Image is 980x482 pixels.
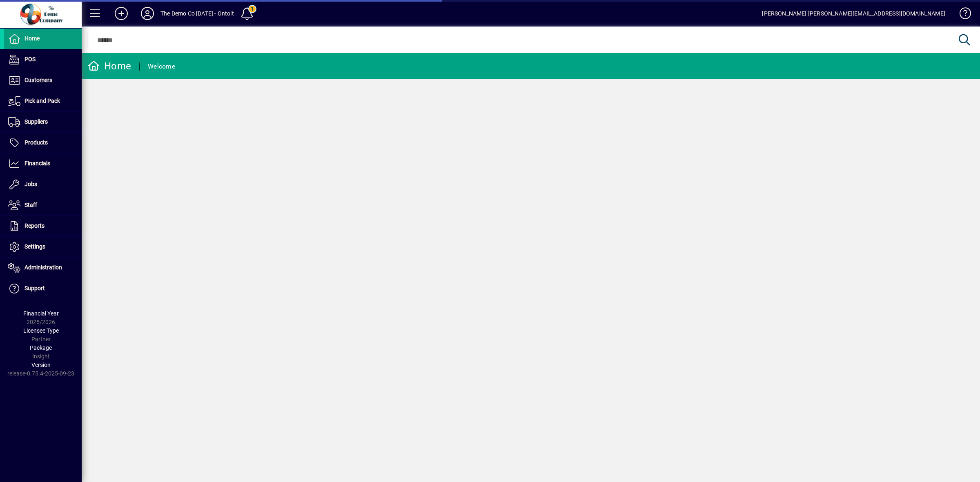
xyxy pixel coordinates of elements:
[4,278,82,299] a: Support
[30,344,52,351] span: Package
[108,6,134,21] button: Add
[4,258,82,278] a: Administration
[24,160,50,167] span: Financials
[4,216,82,236] a: Reports
[24,202,37,208] span: Staff
[23,327,59,334] span: Licensee Type
[24,77,52,83] span: Customers
[4,195,82,215] a: Staff
[24,139,48,146] span: Products
[24,98,60,104] span: Pick and Pack
[24,118,48,125] span: Suppliers
[4,133,82,153] a: Products
[4,70,82,91] a: Customers
[24,222,45,229] span: Reports
[148,60,175,73] div: Welcome
[31,362,51,368] span: Version
[4,91,82,111] a: Pick and Pack
[160,7,234,20] div: The Demo Co [DATE] - Ontoit
[24,35,40,42] span: Home
[4,49,82,70] a: POS
[24,56,36,62] span: POS
[4,174,82,195] a: Jobs
[4,112,82,132] a: Suppliers
[88,60,131,73] div: Home
[24,181,37,187] span: Jobs
[4,153,82,174] a: Financials
[4,237,82,257] a: Settings
[762,7,945,20] div: [PERSON_NAME] [PERSON_NAME][EMAIL_ADDRESS][DOMAIN_NAME]
[134,6,160,21] button: Profile
[953,2,970,28] a: Knowledge Base
[24,264,62,271] span: Administration
[24,285,45,291] span: Support
[24,243,45,250] span: Settings
[23,310,59,317] span: Financial Year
